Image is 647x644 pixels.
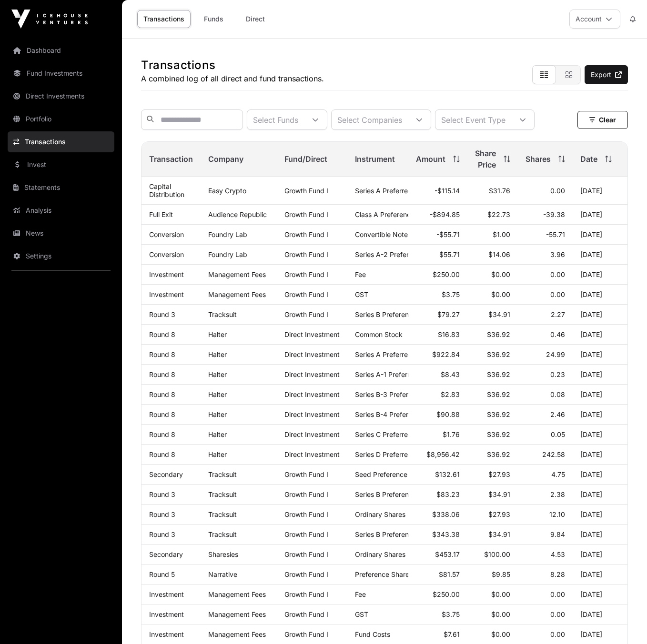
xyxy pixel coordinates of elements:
[149,590,184,598] a: Investment
[408,265,467,285] td: $250.00
[149,350,175,358] a: Round 8
[542,450,565,458] span: 242.58
[8,40,114,61] a: Dashboard
[487,410,510,418] span: $36.92
[284,290,328,298] a: Growth Fund I
[408,225,467,245] td: -$55.71
[573,177,627,205] td: [DATE]
[550,610,565,618] span: 0.00
[284,490,328,498] a: Growth Fund I
[573,585,627,604] td: [DATE]
[550,250,565,258] span: 3.96
[488,490,510,498] span: $34.91
[284,530,328,538] a: Growth Fund I
[408,345,467,365] td: $922.84
[573,465,627,485] td: [DATE]
[408,445,467,465] td: $8,956.42
[208,470,237,478] a: Tracksuit
[573,405,627,425] td: [DATE]
[435,110,511,129] div: Select Event Type
[11,10,88,29] img: Icehouse Ventures Logo
[408,365,467,385] td: $8.43
[355,390,439,398] span: Series B-3 Preferred Stock
[149,470,183,478] a: Secondary
[149,570,175,578] a: Round 5
[546,230,565,238] span: -55.71
[284,310,328,318] a: Growth Fund I
[355,350,432,358] span: Series A Preferred Stock
[8,63,114,84] a: Fund Investments
[208,210,267,218] a: Audience Republic
[488,530,510,538] span: $34.91
[208,153,243,165] span: Company
[8,131,114,152] a: Transactions
[550,270,565,278] span: 0.00
[284,470,328,478] a: Growth Fund I
[8,154,114,175] a: Invest
[208,590,269,598] p: Management Fees
[550,410,565,418] span: 2.46
[208,187,246,195] a: Easy Crypto
[355,330,403,338] span: Common Stock
[355,187,432,195] span: Series A Preferred Share
[8,109,114,129] a: Portfolio
[141,73,324,84] p: A combined log of all direct and fund transactions.
[149,250,184,258] a: Conversion
[550,187,565,195] span: 0.00
[546,350,565,358] span: 24.99
[355,310,440,318] span: Series B Preference Shares
[573,305,627,325] td: [DATE]
[488,310,510,318] span: $34.91
[149,310,175,318] a: Round 3
[573,485,627,505] td: [DATE]
[573,325,627,345] td: [DATE]
[284,230,328,238] a: Growth Fund I
[491,270,510,278] span: $0.00
[137,10,191,28] a: Transactions
[208,610,269,618] p: Management Fees
[208,510,237,518] a: Tracksuit
[408,285,467,305] td: $3.75
[355,290,368,298] span: GST
[491,630,510,638] span: $0.00
[408,325,467,345] td: $16.83
[408,525,467,545] td: $343.38
[487,430,510,438] span: $36.92
[355,630,390,638] span: Fund Costs
[355,610,368,618] span: GST
[355,370,438,378] span: Series A-1 Preferred Stock
[355,210,438,218] span: Class A Preference Shares
[551,310,565,318] span: 2.27
[550,330,565,338] span: 0.46
[408,505,467,525] td: $338.06
[208,250,247,258] a: Foundry Lab
[550,630,565,638] span: 0.00
[569,10,620,29] button: Account
[355,230,436,238] span: Convertible Note ([DATE])
[573,245,627,265] td: [DATE]
[149,610,184,618] a: Investment
[208,490,237,498] a: Tracksuit
[585,65,628,84] a: Export
[355,270,366,278] span: Fee
[149,330,175,338] a: Round 8
[149,230,184,238] a: Conversion
[149,153,193,165] span: Transaction
[208,410,227,418] a: Halter
[355,470,431,478] span: Seed Preference Shares
[526,153,551,165] span: Shares
[194,10,233,28] a: Funds
[408,177,467,205] td: -$115.14
[408,565,467,585] td: $81.57
[149,210,173,218] a: Full Exit
[284,330,340,338] span: Direct Investment
[208,430,227,438] a: Halter
[149,290,184,298] a: Investment
[573,545,627,565] td: [DATE]
[487,370,510,378] span: $36.92
[149,182,184,198] a: Capital Distribution
[284,450,340,458] span: Direct Investment
[551,430,565,438] span: 0.05
[573,365,627,385] td: [DATE]
[284,390,340,398] span: Direct Investment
